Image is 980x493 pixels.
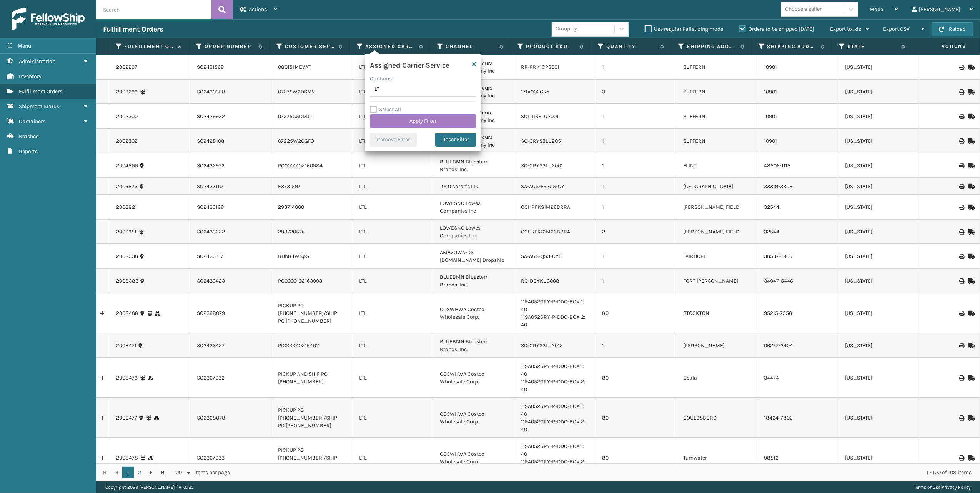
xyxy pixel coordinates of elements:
label: Channel [446,43,496,50]
td: COSWHWA Costco Wholesale Corp. [433,358,514,398]
a: SC-CRYS3LU2051 [521,138,563,144]
button: Reload [932,22,973,36]
td: SO2428108 [190,129,271,153]
td: [GEOGRAPHIC_DATA] [676,178,757,195]
td: SO2433110 [190,178,271,195]
div: 1 - 100 of 108 items [241,469,972,476]
span: 100 [174,469,185,476]
td: 10901 [757,55,838,80]
td: SO2433417 [190,244,271,269]
i: Mark as Shipped [968,455,973,461]
td: LTL [352,195,433,220]
span: items per page [174,467,230,478]
td: BLUEBMN Bluestem Brands, Inc. [433,333,514,358]
td: LTL [352,220,433,244]
td: 07275G5DMJT [271,104,352,129]
i: Print BOL [959,65,963,70]
a: CCHRFKS1M26BRRA [521,204,570,210]
label: Fulfillment Order Id [124,43,174,50]
td: [US_STATE] [838,398,919,438]
td: [US_STATE] [838,178,919,195]
td: LTL [352,104,433,129]
td: BHb84WSpG [271,244,352,269]
td: SO2433222 [190,220,271,244]
span: Shipment Status [19,103,59,110]
a: 119A052GRY-P-DDC-BOX 2: 40 [521,418,585,433]
td: 1040 Aaron's LLC [433,178,514,195]
td: Ocala [676,358,757,398]
a: Go to the last page [157,467,168,478]
td: COSWHWA Costco Wholesale Corp. [433,293,514,333]
td: PO0000102160984 [271,153,352,178]
td: 95215-7556 [757,293,838,333]
a: SCLRIS3LU2001 [521,113,559,120]
a: CCHRFKS1M26BRRA [521,228,570,235]
td: SO2432972 [190,153,271,178]
td: 293720576 [271,220,352,244]
td: 10901 [757,104,838,129]
td: 80 [595,358,676,398]
td: SO2429932 [190,104,271,129]
span: Export CSV [883,26,910,32]
td: SO2433423 [190,269,271,293]
a: Terms of Use [914,485,940,490]
td: 2 [595,220,676,244]
td: SUFFERN [676,80,757,104]
td: [US_STATE] [838,55,919,80]
td: 1 [595,153,676,178]
i: Mark as Shipped [968,254,973,259]
span: Actions [249,6,267,13]
a: 2002300 [116,113,138,120]
td: [PERSON_NAME] [676,333,757,358]
td: LTL [352,153,433,178]
span: Go to the next page [148,470,154,476]
td: [PERSON_NAME] FIELD [676,195,757,220]
i: Mark as Shipped [968,205,973,210]
td: LTL [352,80,433,104]
td: FLINT [676,153,757,178]
a: RR-PRK1CP3001 [521,64,559,70]
td: FORT [PERSON_NAME] [676,269,757,293]
td: 1 [595,269,676,293]
i: Mark as Shipped [968,114,973,119]
i: Print BOL [959,114,963,119]
i: Mark as Shipped [968,343,973,348]
td: PICKUP PO [PHONE_NUMBER]/SHIP PO [PHONE_NUMBER] [271,293,352,333]
i: Print BOL [959,205,963,210]
td: BLUEBMN Bluestem Brands, Inc. [433,269,514,293]
label: Shipping Address City [687,43,737,50]
i: Mark as Shipped [968,229,973,235]
td: STOCKTON [676,293,757,333]
a: 2008473 [116,374,138,382]
td: SO2433427 [190,333,271,358]
i: Print BOL [959,163,963,168]
a: 2008383 [116,277,138,285]
a: SA-AGS-FS2U5-CY [521,183,564,190]
a: 171A002GRY [521,88,550,95]
td: [US_STATE] [838,244,919,269]
a: 1 [122,467,134,478]
span: Containers [19,118,45,125]
td: LTL [352,55,433,80]
i: Mark as Shipped [968,278,973,284]
td: 80 [595,398,676,438]
a: Privacy Policy [942,485,971,490]
td: LTL [352,269,433,293]
td: PICKUP PO [PHONE_NUMBER]/SHIP PO [PHONE_NUMBER] [271,438,352,478]
h4: Assigned Carrier Service [370,58,449,70]
td: 32544 [757,220,838,244]
a: 119A052GRY-P-DDC-BOX 2: 40 [521,458,585,473]
td: 18424-7802 [757,398,838,438]
a: 2006951 [116,228,136,236]
td: LTL [352,129,433,153]
label: Use regular Palletizing mode [645,26,723,32]
label: Orders to be shipped [DATE] [739,26,814,32]
a: 119A052GRY-P-DDC-BOX 1: 40 [521,363,584,377]
span: Reports [19,148,38,155]
td: LTL [352,293,433,333]
td: [US_STATE] [838,80,919,104]
span: Batches [19,133,38,140]
td: SO2367633 [190,438,271,478]
td: COSWHWA Costco Wholesale Corp. [433,438,514,478]
label: Contains [370,75,392,83]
